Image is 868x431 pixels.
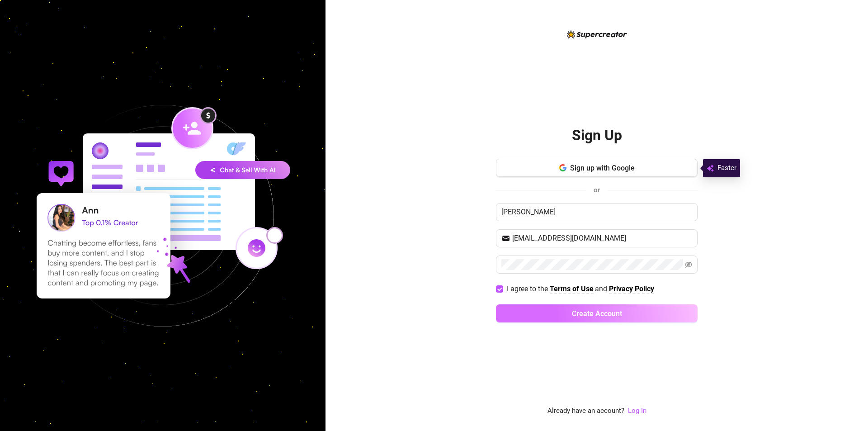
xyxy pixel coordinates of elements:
span: Sign up with Google [570,164,635,172]
span: eye-invisible [685,261,692,268]
h2: Sign Up [572,126,622,145]
a: Terms of Use [550,284,594,294]
img: logo-BBDzfeDw.svg [567,30,627,38]
strong: Privacy Policy [609,284,654,293]
span: or [594,186,600,194]
span: Faster [717,163,736,174]
span: I agree to the [507,284,550,293]
a: Privacy Policy [609,284,654,294]
img: signup-background-D0MIrEPF.svg [6,59,319,372]
a: Log In [628,407,646,415]
a: Log In [628,406,646,417]
input: Your email [512,233,692,244]
button: Create Account [496,304,698,322]
img: svg%3e [707,163,714,174]
button: Sign up with Google [496,159,698,177]
span: Already have an account? [547,406,624,417]
span: and [595,284,609,293]
strong: Terms of Use [550,284,594,293]
span: Create Account [572,309,622,318]
input: Enter your Name [496,203,698,221]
